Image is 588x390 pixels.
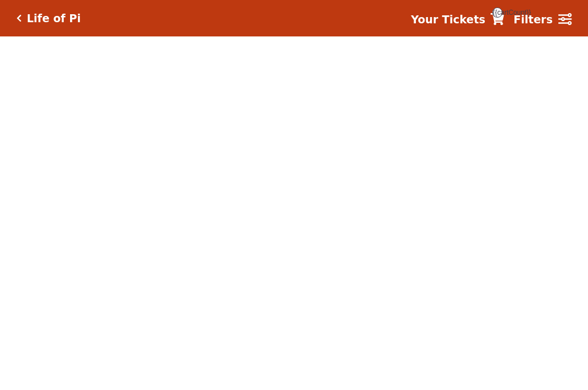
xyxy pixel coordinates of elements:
[27,12,81,25] h5: Life of Pi
[411,11,504,28] a: Your Tickets {{cartCount}}
[513,11,571,28] a: Filters
[17,14,22,22] a: Click here to go back to filters
[492,7,503,18] span: {{cartCount}}
[513,13,553,26] strong: Filters
[411,13,485,26] strong: Your Tickets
